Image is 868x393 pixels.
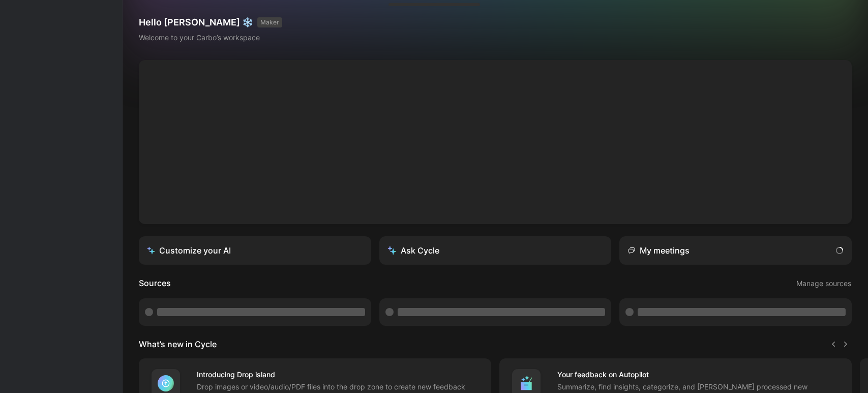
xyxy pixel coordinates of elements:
[147,244,231,257] div: Customize your AI
[627,244,690,257] div: My meetings
[379,236,612,265] button: Ask Cycle
[197,369,479,381] h4: Introducing Drop island
[139,338,217,350] h2: What’s new in Cycle
[139,32,282,44] div: Welcome to your Carbo’s workspace
[139,277,171,290] h2: Sources
[139,236,371,265] a: Customize your AI
[257,17,282,27] button: MAKER
[557,369,840,381] h4: Your feedback on Autopilot
[796,277,851,290] span: Manage sources
[796,277,852,290] button: Manage sources
[139,16,282,29] h1: Hello [PERSON_NAME] ❄️
[387,244,439,257] div: Ask Cycle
